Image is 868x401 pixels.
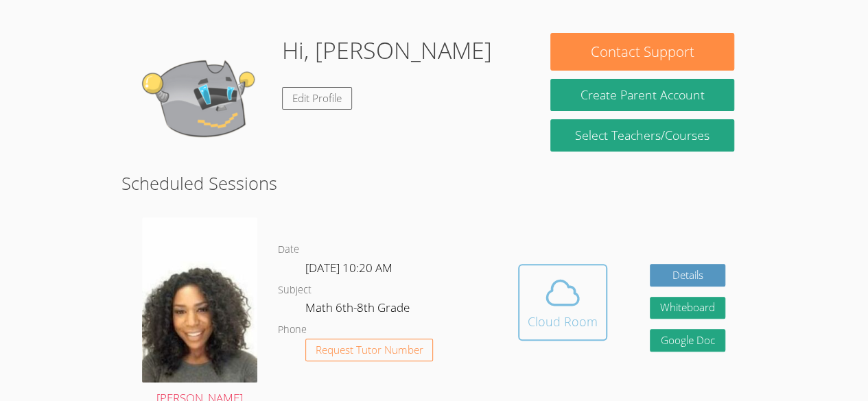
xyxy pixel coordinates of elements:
button: Whiteboard [650,297,725,319]
span: Request Tutor Number [316,345,423,355]
a: Google Doc [650,329,725,352]
span: [DATE] 10:20 AM [305,260,392,276]
dd: Math 6th-8th Grade [305,298,412,321]
dt: Subject [278,282,312,299]
button: Create Parent Account [550,79,734,111]
button: Contact Support [550,33,734,71]
h2: Scheduled Sessions [121,170,747,196]
a: Select Teachers/Courses [550,119,734,151]
a: Details [650,264,725,287]
h1: Hi, [PERSON_NAME] [282,33,492,68]
div: Cloud Room [528,312,598,331]
button: Cloud Room [518,264,607,341]
dt: Date [278,241,299,258]
img: avatar.png [142,217,257,382]
dt: Phone [278,321,307,339]
button: Request Tutor Number [305,339,434,361]
img: default.png [134,33,271,170]
a: Edit Profile [282,87,352,110]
